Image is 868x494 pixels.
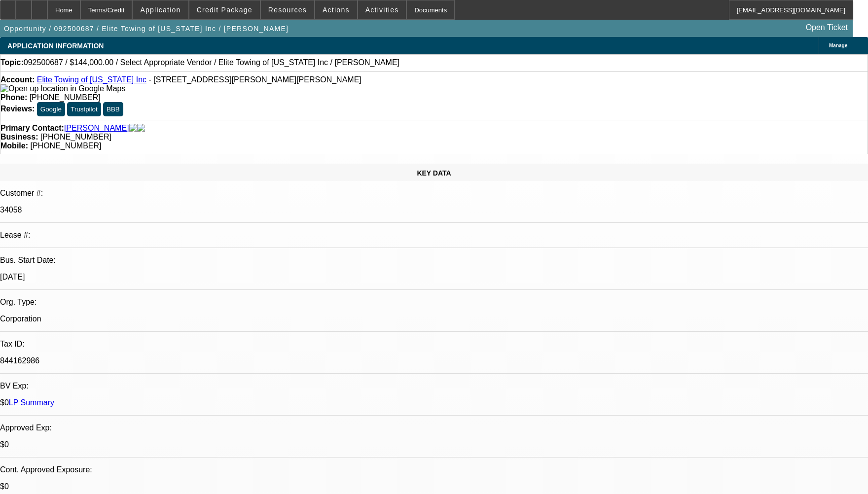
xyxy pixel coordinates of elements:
strong: Primary Contact: [0,124,64,133]
a: LP Summary [9,398,54,407]
button: Credit Package [189,0,260,19]
span: APPLICATION INFORMATION [7,42,104,50]
span: [PHONE_NUMBER] [30,93,101,102]
button: Application [133,0,188,19]
span: Manage [829,43,847,48]
button: Actions [315,0,357,19]
strong: Topic: [0,58,24,67]
span: KEY DATA [417,169,451,177]
span: [PHONE_NUMBER] [30,141,101,150]
button: Resources [261,0,314,19]
span: Application [140,6,181,14]
img: facebook-icon.png [129,124,137,133]
button: Google [37,102,65,116]
a: Open Ticket [802,19,852,36]
button: Activities [358,0,406,19]
strong: Reviews: [0,105,35,113]
strong: Account: [0,75,35,84]
strong: Mobile: [0,141,28,150]
img: linkedin-icon.png [137,124,145,133]
button: Trustpilot [67,102,101,116]
span: - [STREET_ADDRESS][PERSON_NAME][PERSON_NAME] [149,75,362,84]
span: Actions [323,6,350,14]
span: [PHONE_NUMBER] [40,133,111,141]
img: Open up location in Google Maps [0,84,125,93]
span: 092500687 / $144,000.00 / Select Appropriate Vendor / Elite Towing of [US_STATE] Inc / [PERSON_NAME] [24,58,399,67]
strong: Phone: [0,93,27,102]
span: Resources [268,6,307,14]
span: Activities [365,6,399,14]
span: Opportunity / 092500687 / Elite Towing of [US_STATE] Inc / [PERSON_NAME] [4,25,289,33]
button: BBB [103,102,123,116]
a: View Google Maps [0,84,125,93]
span: Credit Package [197,6,253,14]
a: Elite Towing of [US_STATE] Inc [37,75,146,84]
a: [PERSON_NAME] [64,124,129,133]
strong: Business: [0,133,38,141]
